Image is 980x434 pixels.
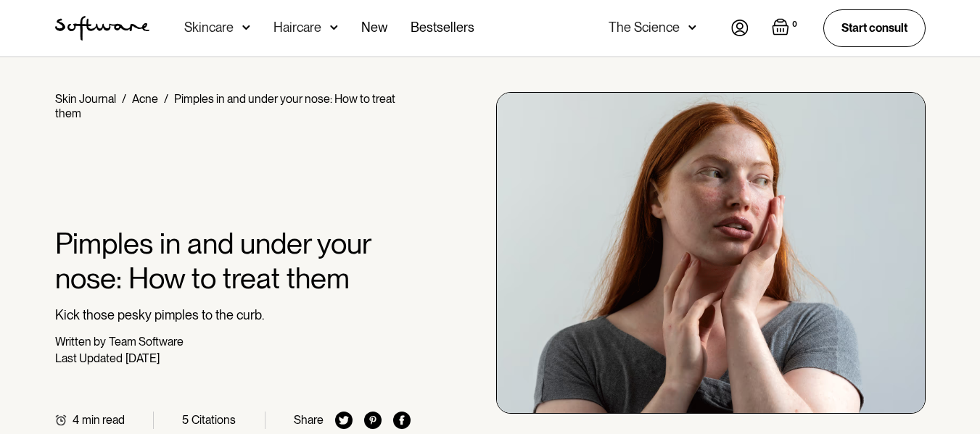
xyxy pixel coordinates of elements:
[192,413,236,427] div: Citations
[55,16,149,41] img: Software Logo
[82,413,125,427] div: min read
[688,20,696,35] img: arrow down
[789,18,800,31] div: 0
[330,20,338,35] img: arrow down
[55,351,123,365] div: Last Updated
[772,18,800,38] a: Open empty cart
[55,92,395,120] div: Pimples in and under your nose: How to treat them
[164,92,168,106] div: /
[242,20,250,35] img: arrow down
[55,92,116,106] a: Skin Journal
[335,412,353,429] img: twitter icon
[132,92,158,106] a: Acne
[109,335,184,349] div: Team Software
[364,412,382,429] img: pinterest icon
[182,413,189,427] div: 5
[73,413,79,427] div: 4
[122,92,126,106] div: /
[55,226,411,296] h1: Pimples in and under your nose: How to treat them
[55,307,411,323] p: Kick those pesky pimples to the curb.
[55,16,149,41] a: home
[184,20,234,35] div: Skincare
[55,335,106,349] div: Written by
[273,20,321,35] div: Haircare
[294,413,324,427] div: Share
[393,412,411,429] img: facebook icon
[125,351,160,365] div: [DATE]
[823,9,926,46] a: Start consult
[609,20,680,35] div: The Science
